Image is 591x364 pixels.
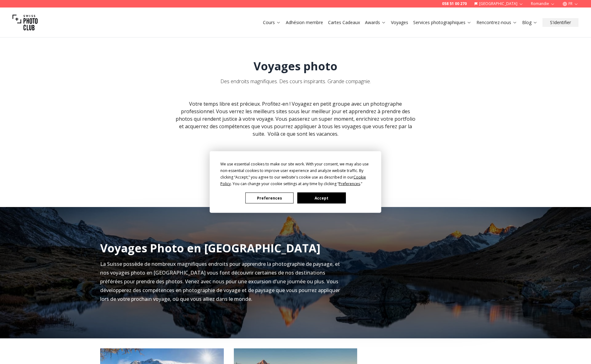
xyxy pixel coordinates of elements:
div: We use essential cookies to make our site work. With your consent, we may also use non-essential ... [220,161,371,187]
span: Cookie Policy [220,174,366,186]
button: Preferences [245,193,294,204]
div: Cookie Consent Prompt [210,151,381,213]
button: Accept [297,193,346,204]
span: Preferences [339,181,360,186]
